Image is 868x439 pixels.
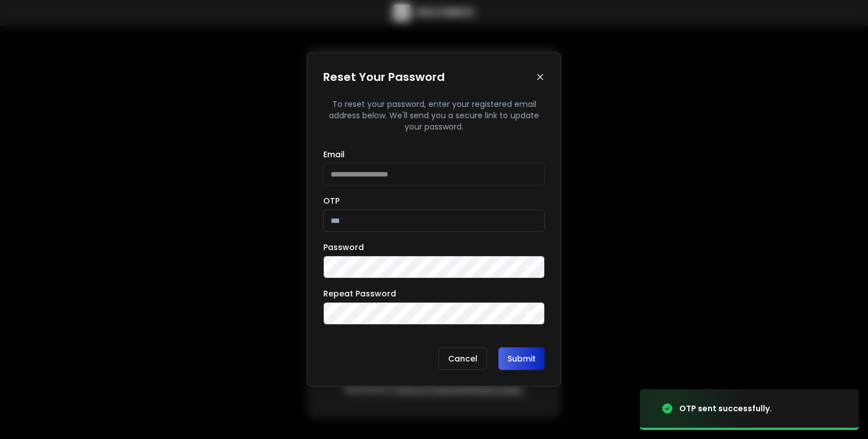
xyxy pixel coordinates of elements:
[323,150,345,158] label: Email
[323,197,340,205] label: OTP
[679,403,772,414] div: OTP sent successfully.
[498,347,545,370] button: Submit
[323,98,545,132] p: To reset your password, enter your registered email address below. We'll send you a secure link t...
[323,243,364,251] label: Password
[323,290,396,298] label: Repeat Password
[439,347,487,370] p: Cancel
[323,69,445,85] h1: Reset Your Password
